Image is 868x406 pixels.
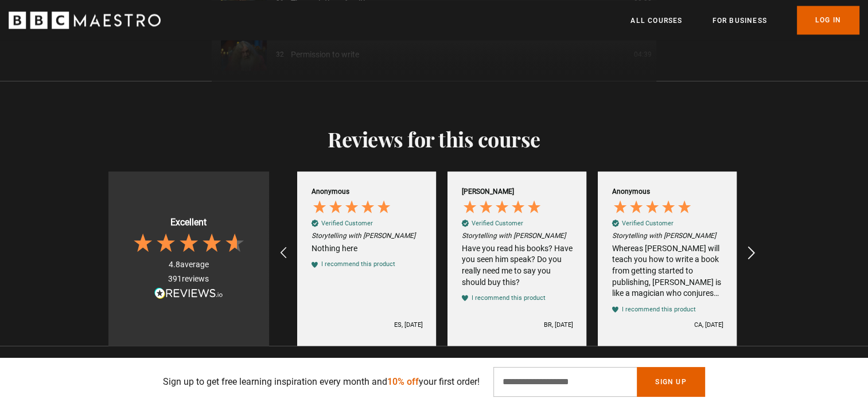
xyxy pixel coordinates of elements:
[612,243,723,299] div: Whereas [PERSON_NAME] will teach you how to write a book from getting started to publishing, [PER...
[168,274,182,283] span: 391
[630,15,682,26] a: All Courses
[394,321,422,329] div: ES, [DATE]
[387,376,419,387] span: 10% off
[797,6,859,34] a: Log In
[271,239,298,267] div: REVIEWS.io Carousel Scroll Left
[169,260,180,269] span: 4.8
[321,260,395,268] div: I recommend this product
[311,231,422,241] em: Storytelling with [PERSON_NAME]
[108,127,760,151] h2: Reviews for this course
[442,171,592,346] div: [PERSON_NAME] Verified CustomerStorytelling with [PERSON_NAME]Have you read his books? Have you s...
[637,367,704,397] button: Sign Up
[131,232,246,255] div: 4.8 Stars
[461,187,513,197] div: [PERSON_NAME]
[712,15,766,26] a: For business
[694,321,723,329] div: CA, [DATE]
[621,305,695,314] div: I recommend this product
[311,199,394,218] div: 5 Stars
[170,216,207,229] div: Excellent
[311,243,422,255] div: Nothing here
[612,199,695,218] div: 5 Stars
[543,321,573,329] div: BR, [DATE]
[461,243,573,288] div: Have you read his books? Have you seen him speak? Do you really need me to say you should buy this?
[612,231,723,241] em: Storytelling with [PERSON_NAME]
[612,187,649,197] div: Anonymous
[163,375,480,389] p: Sign up to get free learning inspiration every month and your first order!
[321,219,372,228] div: Verified Customer
[461,231,573,241] em: Storytelling with [PERSON_NAME]
[621,219,673,228] div: Verified Customer
[592,171,742,346] div: Anonymous Verified CustomerStorytelling with [PERSON_NAME]Whereas [PERSON_NAME] will teach you ho...
[154,287,223,301] a: Read more reviews on REVIEWS.io
[169,259,209,271] div: average
[471,219,523,228] div: Verified Customer
[291,171,442,346] div: Anonymous Verified CustomerStorytelling with [PERSON_NAME]Nothing hereI recommend this productES,...
[630,6,859,34] nav: Primary
[9,11,161,29] svg: BBC Maestro
[168,274,209,285] div: reviews
[471,294,545,302] div: I recommend this product
[311,187,349,197] div: Anonymous
[461,199,544,218] div: 5 Stars
[734,237,766,268] div: REVIEWS.io Carousel Scroll Right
